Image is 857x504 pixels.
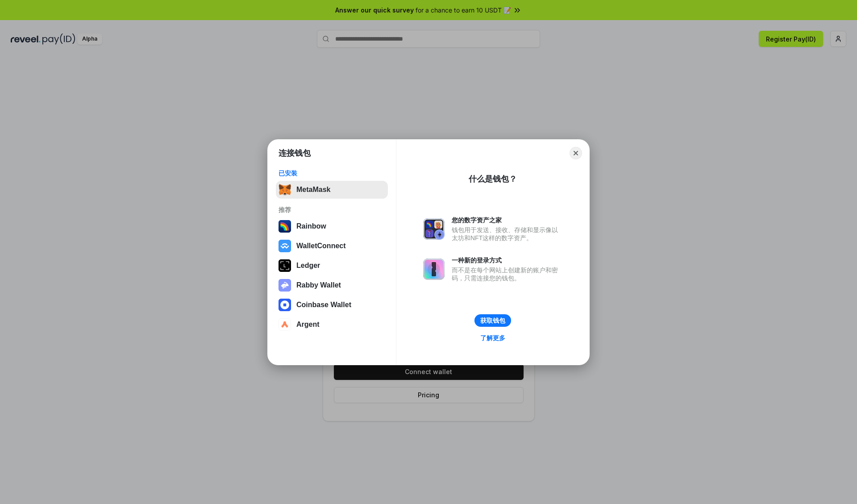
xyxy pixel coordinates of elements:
[296,222,326,230] div: Rainbow
[279,259,291,272] img: svg+xml,%3Csvg%20xmlns%3D%22http%3A%2F%2Fwww.w3.org%2F2000%2Fsvg%22%20width%3D%2228%22%20height%3...
[296,301,351,309] div: Coinbase Wallet
[296,242,346,250] div: WalletConnect
[570,147,582,159] button: Close
[279,183,291,196] img: svg+xml,%3Csvg%20fill%3D%22none%22%20height%3D%2233%22%20viewBox%3D%220%200%2035%2033%22%20width%...
[452,266,562,282] div: 而不是在每个网站上创建新的账户和密码，只需连接您的钱包。
[296,281,341,289] div: Rabby Wallet
[480,317,505,325] div: 获取钱包
[423,258,445,280] img: svg+xml,%3Csvg%20xmlns%3D%22http%3A%2F%2Fwww.w3.org%2F2000%2Fsvg%22%20fill%3D%22none%22%20viewBox...
[452,216,562,224] div: 您的数字资产之家
[279,299,291,311] img: svg+xml,%3Csvg%20width%3D%2228%22%20height%3D%2228%22%20viewBox%3D%220%200%2028%2028%22%20fill%3D...
[296,321,320,329] div: Argent
[276,237,388,255] button: WalletConnect
[279,206,385,214] div: 推荐
[469,174,517,184] div: 什么是钱包？
[276,257,388,275] button: Ledger
[276,217,388,235] button: Rainbow
[452,256,562,264] div: 一种新的登录方式
[276,296,388,314] button: Coinbase Wallet
[480,334,505,342] div: 了解更多
[279,279,291,292] img: svg+xml,%3Csvg%20xmlns%3D%22http%3A%2F%2Fwww.w3.org%2F2000%2Fsvg%22%20fill%3D%22none%22%20viewBox...
[279,148,311,158] h1: 连接钱包
[475,332,511,344] a: 了解更多
[279,220,291,233] img: svg+xml,%3Csvg%20width%3D%22120%22%20height%3D%22120%22%20viewBox%3D%220%200%20120%20120%22%20fil...
[296,262,320,270] div: Ledger
[423,218,445,240] img: svg+xml,%3Csvg%20xmlns%3D%22http%3A%2F%2Fwww.w3.org%2F2000%2Fsvg%22%20fill%3D%22none%22%20viewBox...
[276,181,388,199] button: MetaMask
[276,276,388,294] button: Rabby Wallet
[279,169,385,177] div: 已安装
[452,226,562,242] div: 钱包用于发送、接收、存储和显示像以太坊和NFT这样的数字资产。
[474,314,511,327] button: 获取钱包
[279,240,291,252] img: svg+xml,%3Csvg%20width%3D%2228%22%20height%3D%2228%22%20viewBox%3D%220%200%2028%2028%22%20fill%3D...
[279,318,291,331] img: svg+xml,%3Csvg%20width%3D%2228%22%20height%3D%2228%22%20viewBox%3D%220%200%2028%2028%22%20fill%3D...
[296,186,330,194] div: MetaMask
[276,316,388,333] button: Argent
